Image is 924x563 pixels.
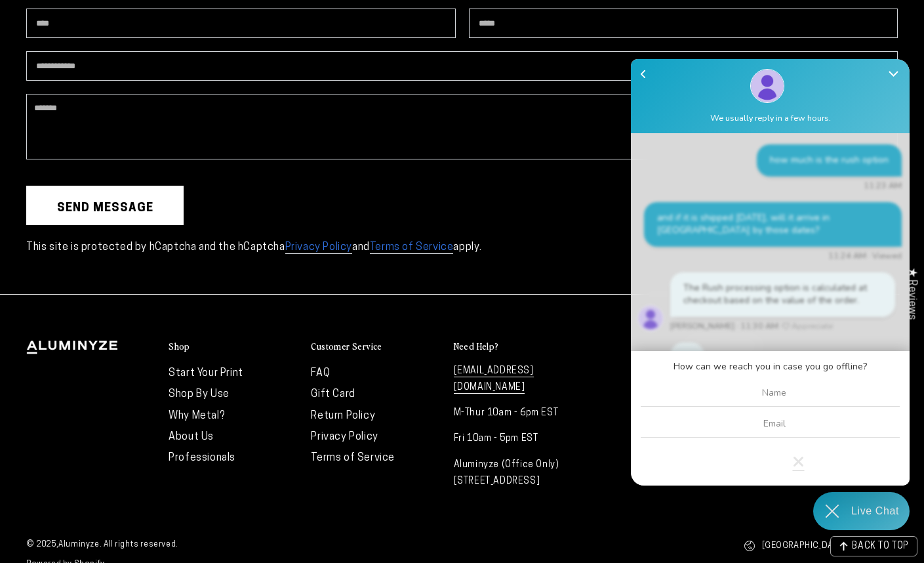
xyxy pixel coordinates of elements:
p: This site is protected by hCaptcha and the hCaptcha and apply. [26,238,898,257]
a: Start Your Print [169,368,243,379]
a: About Us [169,432,214,442]
a: Aluminyze [58,541,99,549]
summary: Shop [169,341,298,353]
span: BACK TO TOP [852,542,909,551]
button: Close Shoutbox [881,59,906,91]
a: Shop By Use [169,389,230,400]
div: Contact Us Directly [851,492,899,530]
h2: Need Help? [454,341,499,352]
a: Why Metal? [169,411,224,421]
a: FAQ [311,368,330,379]
button: Send message [26,186,184,225]
a: Privacy Policy [285,242,352,254]
div: Chat widget toggle [813,492,910,530]
summary: Customer Service [311,341,440,353]
a: Return Policy [311,411,375,421]
h2: Shop [169,341,190,352]
small: © 2025, . All rights reserved. [26,535,462,555]
div: Click to open Judge.me floating reviews tab [899,257,924,330]
summary: Need Help? [454,341,583,353]
a: Terms of Service [370,242,454,254]
iframe: Re:amaze Chat [631,59,910,486]
p: M-Thur 10am - 6pm EST [454,405,583,421]
a: Gift Card [311,389,355,400]
h2: Customer Service [311,341,382,352]
a: Professionals [169,453,235,463]
a: Terms of Service [311,453,395,463]
a: [EMAIL_ADDRESS][DOMAIN_NAME] [454,366,534,394]
a: Privacy Policy [311,432,378,442]
button: [GEOGRAPHIC_DATA] (USD $) [744,532,898,560]
span: [GEOGRAPHIC_DATA] (USD $) [762,538,879,553]
p: Aluminyze (Office Only) [STREET_ADDRESS] [454,457,583,490]
p: Fri 10am - 5pm EST [454,430,583,447]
